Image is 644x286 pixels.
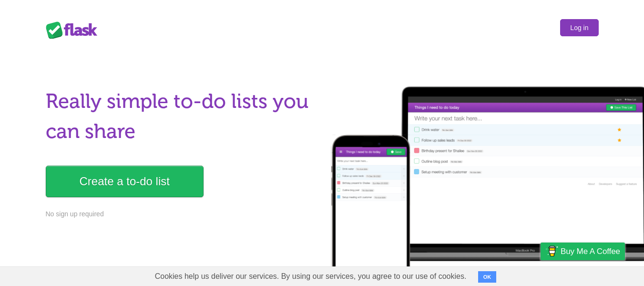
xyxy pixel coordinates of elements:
button: OK [478,271,497,283]
img: Buy me a coffee [545,243,558,259]
p: No sign up required [46,209,317,219]
span: Cookies help us deliver our services. By using our services, you agree to our use of cookies. [145,267,476,286]
span: Buy me a coffee [561,243,620,260]
a: Log in [560,19,598,36]
a: Buy me a coffee [541,243,625,260]
a: Create a to-do list [46,166,204,197]
h1: Really simple to-do lists you can share [46,86,317,147]
div: Flask Lists [46,21,103,39]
